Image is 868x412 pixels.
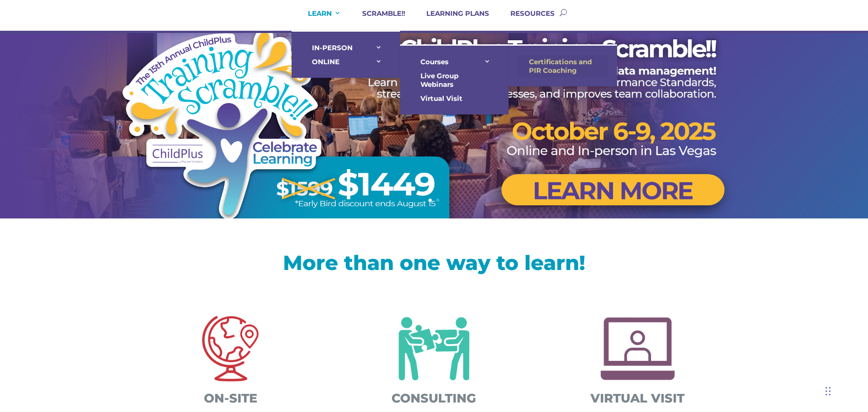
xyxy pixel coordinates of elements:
span: ON-SITE [204,391,257,406]
a: LEARN [297,9,341,31]
a: Courses [409,55,500,69]
a: 1 [429,199,432,202]
a: RESOURCES [499,9,555,31]
a: LEARNING PLANS [415,9,489,31]
h1: More than one way to learn! [145,252,723,277]
iframe: Chat Widget [823,369,868,412]
img: On-site [183,302,278,396]
a: Live Group Webinars [409,69,500,91]
span: CONSULTING [392,391,476,406]
span: VIRTUAL VISIT [590,391,684,406]
img: Consulting [387,302,481,396]
a: SCRAMBLE!! [351,9,405,31]
a: IN-PERSON [301,41,391,55]
a: ONLINE [301,55,391,69]
a: Certifications and PIR Coaching [518,55,608,77]
div: Drag [826,378,831,405]
a: Virtual Visit [409,91,500,105]
a: 2 [436,199,439,202]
